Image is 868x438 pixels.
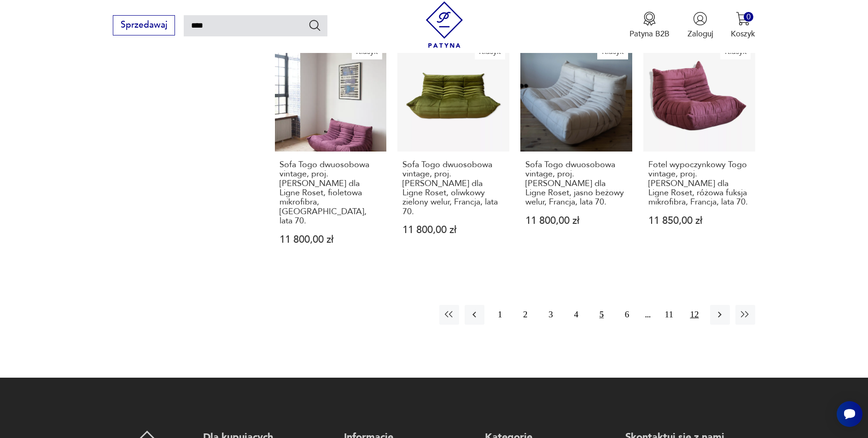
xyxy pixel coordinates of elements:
img: Patyna - sklep z meblami i dekoracjami vintage [421,1,468,48]
img: Ikona medalu [642,12,657,26]
h3: Fotel wypoczynkowy Togo vintage, proj. [PERSON_NAME] dla Ligne Roset, różowa fuksja mikrofibra, F... [648,160,750,207]
button: Sprzedawaj [113,15,175,35]
img: Ikonka użytkownika [693,12,707,26]
a: KlasykSofa Togo dwuosobowa vintage, proj. M. Ducaroy dla Ligne Roset, oliwkowy zielony welur, Fra... [397,40,509,266]
button: Patyna B2B [629,12,670,39]
h3: Sofa Togo dwuosobowa vintage, proj. [PERSON_NAME] dla Ligne Roset, jasno beżowy welur, Francja, l... [525,160,627,207]
p: Koszyk [731,29,755,39]
button: 3 [541,305,560,325]
img: Ikona koszyka [736,12,750,26]
p: 11 800,00 zł [280,235,381,245]
button: 1 [490,305,510,325]
button: Zaloguj [687,12,713,39]
p: Patyna B2B [629,29,670,39]
button: 6 [617,305,637,325]
p: 11 800,00 zł [525,216,627,226]
div: 0 [744,12,753,22]
button: 5 [592,305,612,325]
a: KlasykSofa Togo dwuosobowa vintage, proj. M. Ducaroy dla Ligne Roset, fioletowa mikrofibra, Franc... [275,40,387,266]
button: 12 [684,305,704,325]
iframe: Smartsupp widget button [837,401,862,427]
h3: Sofa Togo dwuosobowa vintage, proj. [PERSON_NAME] dla Ligne Roset, oliwkowy zielony welur, Francj... [402,160,504,216]
p: 11 850,00 zł [648,216,750,226]
a: KlasykFotel wypoczynkowy Togo vintage, proj. M. Ducaroy dla Ligne Roset, różowa fuksja mikrofibra... [643,40,755,266]
button: 0Koszyk [731,12,755,39]
a: Ikona medaluPatyna B2B [629,12,670,39]
p: 11 800,00 zł [402,225,504,235]
button: Szukaj [308,18,321,32]
a: Sprzedawaj [113,22,175,29]
button: 4 [566,305,586,325]
p: Zaloguj [687,29,713,39]
a: KlasykSofa Togo dwuosobowa vintage, proj. M. Ducaroy dla Ligne Roset, jasno beżowy welur, Francja... [520,40,632,266]
button: 2 [515,305,535,325]
h3: Sofa Togo dwuosobowa vintage, proj. [PERSON_NAME] dla Ligne Roset, fioletowa mikrofibra, [GEOGRAP... [280,160,381,226]
button: 11 [659,305,679,325]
